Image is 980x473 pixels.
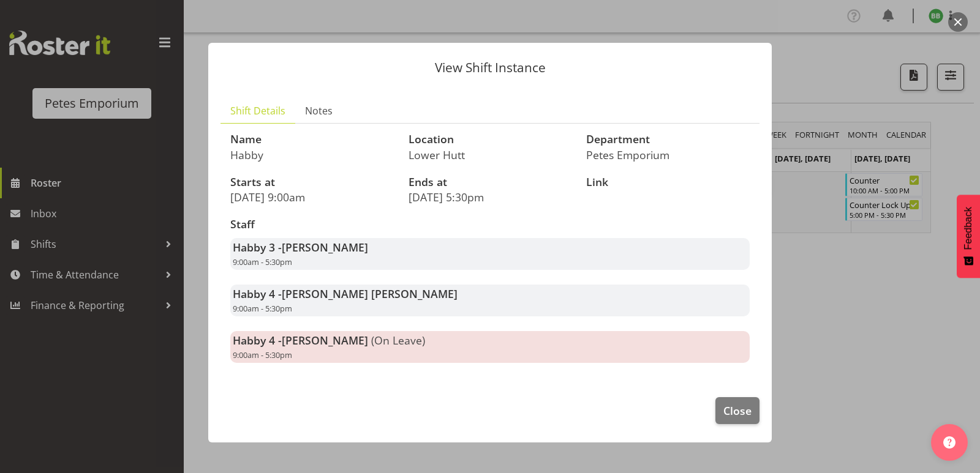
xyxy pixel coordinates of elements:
[409,133,572,146] h3: Location
[282,286,458,301] span: [PERSON_NAME] [PERSON_NAME]
[233,240,368,255] strong: Habby 3 -
[715,397,759,424] button: Close
[409,176,572,188] h3: Ends at
[230,190,394,204] p: [DATE] 9:00am
[586,148,750,162] p: Petes Emporium
[230,103,285,118] span: Shift Details
[233,303,292,314] span: 9:00am - 5:30pm
[963,207,974,250] span: Feedback
[943,436,956,449] img: help-xxl-2.png
[230,133,394,146] h3: Name
[230,218,750,231] h3: Staff
[409,148,572,162] p: Lower Hutt
[409,190,572,204] p: [DATE] 5:30pm
[371,333,425,348] span: (On Leave)
[233,286,458,301] strong: Habby 4 -
[282,240,368,255] span: [PERSON_NAME]
[305,103,333,118] span: Notes
[723,403,752,419] span: Close
[233,256,292,267] span: 9:00am - 5:30pm
[230,176,394,188] h3: Starts at
[586,133,750,146] h3: Department
[221,61,759,74] p: View Shift Instance
[233,333,368,348] strong: Habby 4 -
[586,176,750,188] h3: Link
[233,349,292,360] span: 9:00am - 5:30pm
[282,333,368,348] span: [PERSON_NAME]
[957,195,980,278] button: Feedback - Show survey
[230,148,394,162] p: Habby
